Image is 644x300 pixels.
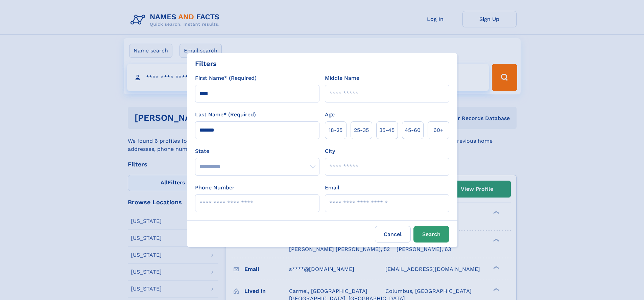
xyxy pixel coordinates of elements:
label: Phone Number [195,184,235,192]
button: Search [413,226,449,243]
span: 60+ [433,126,444,134]
label: Cancel [375,226,411,243]
label: First Name* (Required) [195,74,257,82]
div: Filters [195,59,217,69]
span: 35‑45 [379,126,395,134]
label: Age [325,111,335,119]
span: 18‑25 [329,126,342,134]
span: 45‑60 [405,126,421,134]
span: 25‑35 [354,126,369,134]
label: Last Name* (Required) [195,111,256,119]
label: Email [325,184,339,192]
label: State [195,147,319,155]
label: Middle Name [325,74,359,82]
label: City [325,147,335,155]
